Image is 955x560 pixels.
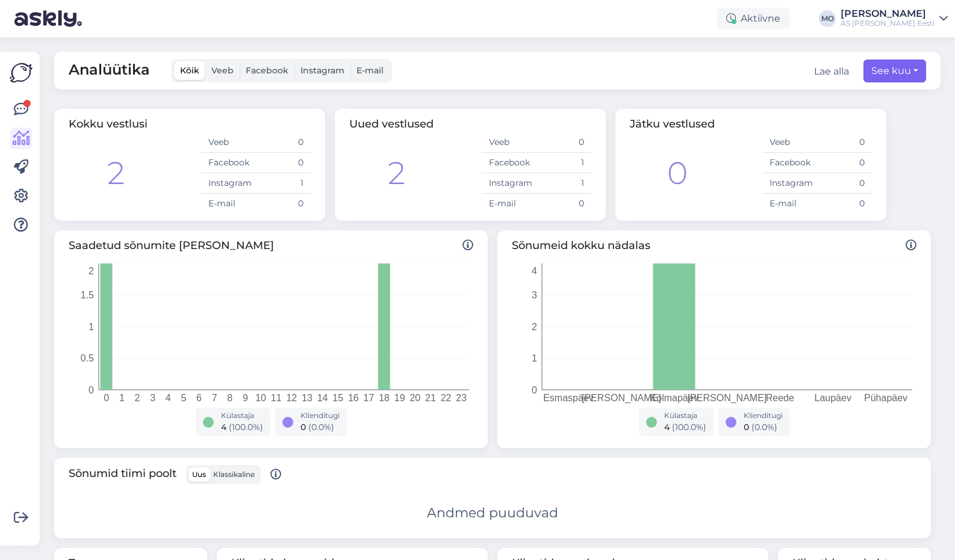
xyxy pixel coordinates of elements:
td: 0 [817,132,872,153]
tspan: [PERSON_NAME] [582,393,661,404]
tspan: Pühapäev [864,393,907,403]
tspan: Kolmapäev [650,393,698,403]
span: E-mail [356,65,384,76]
td: Veeb [482,132,537,153]
tspan: Reede [766,393,794,403]
td: 0 [537,132,591,153]
span: 4 [664,422,670,432]
tspan: 23 [456,393,467,403]
tspan: 5 [181,393,186,403]
div: 2 [107,150,125,197]
tspan: 18 [379,393,390,403]
div: Külastaja [221,410,263,421]
td: 0 [817,194,872,214]
td: E-mail [201,194,256,214]
div: MO [819,10,836,27]
div: 0 [667,150,688,197]
tspan: 2 [89,266,94,276]
div: AS [PERSON_NAME] Eesti [841,19,935,28]
span: Veeb [211,65,234,76]
div: Aktiivne [717,8,790,29]
tspan: 19 [394,393,405,403]
span: Facebook [246,65,288,76]
div: Külastaja [664,410,706,421]
tspan: 14 [317,393,328,403]
tspan: 0 [89,385,94,395]
span: Saadetud sõnumite [PERSON_NAME] [69,238,473,254]
div: Klienditugi [300,410,340,421]
tspan: 20 [409,393,420,403]
tspan: 4 [166,393,171,403]
td: Veeb [201,132,256,153]
span: Sõnumid tiimi poolt [69,465,281,484]
div: [PERSON_NAME] [841,9,935,19]
tspan: 6 [196,393,202,403]
tspan: 1.5 [81,290,94,300]
tspan: 4 [532,266,537,276]
tspan: 0 [532,385,537,395]
span: ( 100.0 %) [672,422,706,432]
span: Analüütika [69,59,150,82]
tspan: 0.5 [81,353,94,363]
span: Instagram [300,65,344,76]
td: 0 [256,132,311,153]
td: Facebook [482,153,537,173]
td: 0 [817,173,872,194]
tspan: 3 [532,290,537,300]
tspan: 15 [332,393,343,403]
tspan: 2 [532,322,537,332]
td: Instagram [762,173,817,194]
tspan: 22 [441,393,452,403]
tspan: 16 [348,393,359,403]
tspan: 9 [243,393,248,403]
td: 1 [256,173,311,194]
span: Jätku vestlused [630,117,715,131]
tspan: 1 [119,393,125,403]
tspan: Laupäev [815,393,851,403]
tspan: 12 [286,393,297,403]
tspan: 3 [150,393,155,403]
tspan: 17 [364,393,375,403]
td: 0 [256,194,311,214]
tspan: 8 [227,393,232,403]
tspan: 2 [135,393,140,403]
td: 0 [817,153,872,173]
span: Kõik [180,65,199,76]
td: 1 [537,153,591,173]
tspan: 21 [425,393,436,403]
td: E-mail [762,194,817,214]
tspan: 1 [532,353,537,363]
span: Uued vestlused [349,117,434,131]
span: Sõnumeid kokku nädalas [512,238,916,254]
tspan: 13 [302,393,313,403]
td: Veeb [762,132,817,153]
span: ( 100.0 %) [229,422,263,432]
tspan: 11 [271,393,282,403]
td: Instagram [201,173,256,194]
td: 1 [537,173,591,194]
span: Klassikaline [213,470,255,479]
tspan: Esmaspäev [543,393,594,403]
span: 4 [221,422,226,432]
button: See kuu [863,60,926,82]
div: Andmed puuduvad [427,503,558,523]
td: Instagram [482,173,537,194]
span: ( 0.0 %) [751,422,777,432]
div: 2 [388,150,405,197]
div: Lae alla [814,64,849,79]
td: 0 [537,194,591,214]
div: Klienditugi [744,410,783,421]
tspan: [PERSON_NAME] [688,393,767,404]
span: 0 [744,422,749,432]
td: Facebook [762,153,817,173]
td: E-mail [482,194,537,214]
span: Uus [192,470,206,479]
tspan: 7 [212,393,217,403]
img: Askly Logo [10,61,33,84]
span: Kokku vestlusi [69,117,148,131]
a: [PERSON_NAME]AS [PERSON_NAME] Eesti [841,9,948,28]
span: ( 0.0 %) [308,422,334,432]
td: 0 [256,153,311,173]
span: 0 [300,422,306,432]
tspan: 1 [89,322,94,332]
